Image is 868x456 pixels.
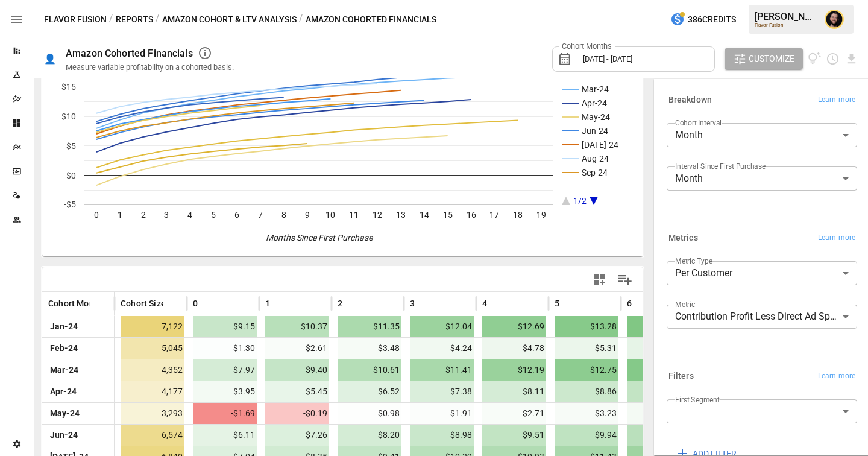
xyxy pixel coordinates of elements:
text: 7 [258,210,263,220]
span: $2.71 [482,403,546,424]
div: Month [667,166,857,191]
div: 👤 [44,53,56,65]
div: / [109,12,113,27]
div: Per Customer [667,261,857,285]
span: $8.11 [482,381,546,402]
span: Feb-24 [48,338,80,359]
span: Jan-24 [48,316,80,337]
div: Ciaran Nugent [825,10,844,29]
text: 4 [187,210,192,220]
span: $7.38 [410,381,474,402]
span: $13.28 [555,316,618,337]
span: $12.04 [410,316,474,337]
span: $13.37 [627,359,691,381]
span: 5 [555,297,559,309]
text: 8 [281,210,286,220]
button: Sort [271,295,288,312]
text: May-24 [582,112,610,122]
button: Sort [164,295,181,312]
text: Months Since First Purchase [266,233,374,242]
span: Jun-24 [48,425,80,446]
button: Sort [561,295,577,312]
span: Apr-24 [48,381,78,402]
span: Cohort Month [48,297,102,309]
span: $9.94 [555,425,618,446]
svg: A chart. [42,39,643,256]
span: -$1.69 [193,403,257,424]
span: 2 [338,297,342,309]
text: 12 [373,210,382,220]
span: 6,574 [121,425,184,446]
text: 11 [349,210,359,220]
button: Ciaran Nugent [817,2,851,36]
div: Measure variable profitability on a cohorted basis. [66,63,234,72]
span: 4,177 [121,381,184,402]
span: $10.61 [338,359,401,381]
span: $2.61 [265,338,329,359]
span: Learn more [818,232,855,244]
label: Metric Type [675,256,712,266]
span: 4 [482,297,487,309]
button: Sort [416,295,433,312]
text: Feb-24 [582,71,608,80]
span: -$0.19 [265,403,329,424]
span: 0 [193,297,198,309]
span: Customize [749,51,794,66]
button: Schedule report [826,52,840,66]
span: $5.31 [555,338,618,359]
button: Sort [488,295,505,312]
span: 386 Credits [688,12,736,27]
span: $11.41 [410,359,474,381]
h6: Breakdown [668,93,712,107]
button: Amazon Cohort & LTV Analysis [162,12,297,27]
span: $4.24 [410,338,474,359]
span: $4.78 [482,338,546,359]
text: Jun-24 [582,126,608,136]
text: 3 [164,210,169,220]
span: $9.51 [482,425,546,446]
span: $9.40 [265,359,329,381]
label: Metric [675,299,695,309]
text: 19 [536,210,546,220]
span: 3 [410,297,415,309]
button: Download report [844,52,858,66]
text: $15 [61,82,76,92]
text: $5 [66,141,76,151]
text: Sep-24 [582,168,608,177]
span: $8.20 [338,425,401,446]
span: $0.98 [338,403,401,424]
span: $8.98 [410,425,474,446]
span: $12.75 [555,359,618,381]
button: Sort [633,295,650,312]
label: First Segment [675,394,720,405]
text: Apr-24 [582,98,607,108]
text: 5 [211,210,216,220]
text: $10 [61,112,76,121]
span: $7.26 [265,425,329,446]
span: $11.35 [338,316,401,337]
span: $10.28 [627,425,691,446]
span: $3.95 [193,381,257,402]
div: [PERSON_NAME] [755,11,817,22]
span: 7,122 [121,316,184,337]
span: [DATE] - [DATE] [583,54,632,63]
text: [DATE]-24 [582,140,618,150]
text: 9 [305,210,310,220]
div: Month [667,123,857,147]
text: 17 [489,210,499,220]
span: $6.52 [338,381,401,402]
span: $3.48 [338,338,401,359]
text: 6 [234,210,239,220]
text: 16 [467,210,476,220]
span: 4,352 [121,359,184,381]
span: May-24 [48,403,81,424]
text: 18 [513,210,523,220]
span: $8.86 [555,381,618,402]
span: $1.30 [193,338,257,359]
span: Cohort Size [121,297,166,309]
button: Customize [725,48,803,70]
div: Flavor Fusion [755,22,817,28]
span: $6.11 [193,425,257,446]
button: Sort [91,295,108,312]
